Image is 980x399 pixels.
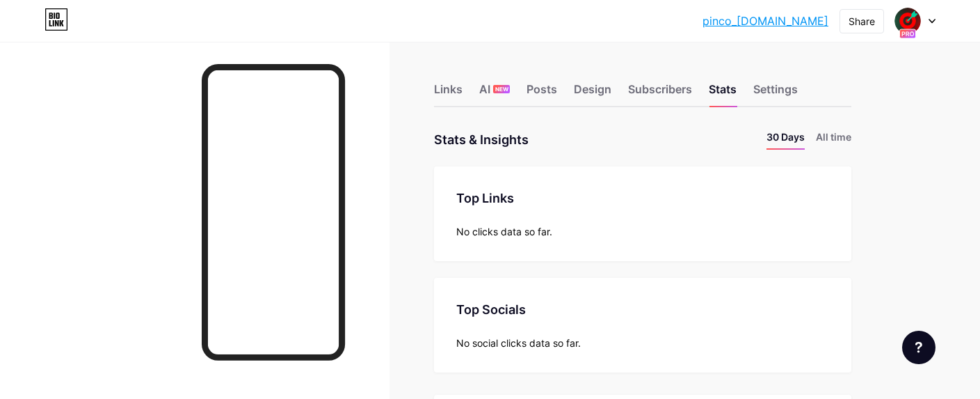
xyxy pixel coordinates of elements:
div: Links [434,81,463,106]
div: Share [849,14,875,29]
div: No clicks data so far. [456,224,829,239]
div: Stats [709,81,737,106]
img: pinco_tr [894,8,921,34]
li: All time [816,130,851,150]
a: pinco_[DOMAIN_NAME] [702,13,828,29]
div: Top Socials [456,300,829,319]
div: Subscribers [628,81,692,106]
div: Design [574,81,611,106]
div: No social clicks data so far. [456,336,829,350]
div: Posts [527,81,557,106]
div: Stats & Insights [434,130,529,150]
div: Settings [753,81,798,106]
li: 30 Days [766,130,805,150]
div: AI [479,81,510,106]
span: NEW [495,85,508,93]
div: Top Links [456,189,829,208]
